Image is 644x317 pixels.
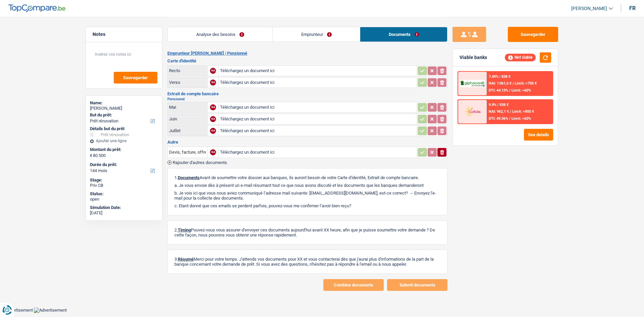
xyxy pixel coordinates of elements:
div: Viable banks [460,55,487,60]
p: b. Je vois ici que vous nous aviez communiqué l’adresse mail suivante: [EMAIL_ADDRESS][DOMAIN_NA... [174,191,440,201]
div: Stage: [90,177,158,183]
span: / [509,116,511,121]
div: 9.9% | 938 € [489,103,508,107]
span: Timing [178,227,191,232]
h5: Notes [93,32,155,37]
div: Simulation Date: [90,205,158,210]
div: NA [210,68,216,74]
div: NA [210,128,216,134]
div: Ajouter une ligne [90,139,158,143]
a: Documents [360,27,447,42]
span: NAI: 1 061,6 € [489,81,512,86]
div: NA [210,116,216,122]
button: Combine documents [323,279,384,291]
h2: Pensionné [167,97,447,101]
div: fr [629,5,636,11]
p: 3. Merci pour votre temps. J'attends vos documents pour XX et vous contacterai dès que j'aurai p... [174,257,440,267]
button: Sauvegarder [508,27,558,42]
a: Analyse des besoins [168,27,272,42]
img: Advertisement [34,308,67,313]
p: 2. Pouvez-vous vous assurer d'envoyer ces documents aujourd'hui avant XX heure, afin que je puiss... [174,227,440,237]
span: / [509,88,511,93]
label: But du prêt: [90,112,157,118]
span: [PERSON_NAME] [571,6,607,11]
span: NAI: 962,1 € [489,109,509,114]
img: AlphaCredit [460,80,485,88]
span: Rajouter d'autres documents [173,160,227,165]
span: DTI: 44.13% [489,88,508,93]
span: Documents [178,175,200,180]
div: Priv CB [90,183,158,188]
a: [PERSON_NAME] [566,3,613,14]
span: Résumé [178,257,194,262]
span: Limit: >750 € [515,81,537,86]
label: Montant du prêt: [90,147,157,152]
span: Limit: >800 € [512,109,534,114]
div: Juillet [169,128,206,133]
h3: Extrait de compte bancaire [167,92,447,96]
a: Emprunteur [273,27,360,42]
span: / [510,109,511,114]
span: Limit: <60% [512,116,531,121]
span: Limit: <60% [512,88,531,93]
div: Juin [169,116,206,121]
div: NA [210,104,216,110]
img: TopCompare Logo [8,4,65,12]
h3: Carte d'identité [167,59,447,63]
span: Sauvegarder [123,75,148,80]
div: Recto [169,68,206,73]
div: Verso [169,80,206,85]
div: Mai [169,105,206,110]
div: [DATE] [90,210,158,216]
div: Not viable [505,54,536,61]
div: Name: [90,100,158,106]
h2: Emprunteur [PERSON_NAME] | Pensionné [167,51,447,56]
p: c. Etant donné que ces emails se perdent parfois, pouvez-vous me confirmer l’avoir bien reçu? [174,203,440,208]
div: 7.49% | 838 € [489,74,511,79]
div: Status: [90,191,158,197]
div: NA [210,80,216,86]
button: Submit documents [387,279,447,291]
p: a. Je vous envoie dès à présent un e-mail résumant tout ce que nous avons discuté et les doc... [174,183,440,188]
button: See details [524,129,553,141]
div: open [90,197,158,202]
button: Rajouter d'autres documents [167,160,227,165]
span: € [90,153,92,158]
p: 1. Avant de soumettre votre dossier aux banques, ils auront besoin de votre Carte d'identité, Ext... [174,175,440,180]
div: Détails but du prêt [90,126,158,131]
h3: Autre [167,140,447,144]
div: NA [210,149,216,155]
span: / [513,81,514,86]
label: Durée du prêt: [90,162,157,167]
div: [PERSON_NAME] [90,106,158,111]
span: DTI: 49.36% [489,116,508,121]
img: Cofidis [460,105,485,118]
button: Sauvegarder [114,72,157,84]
